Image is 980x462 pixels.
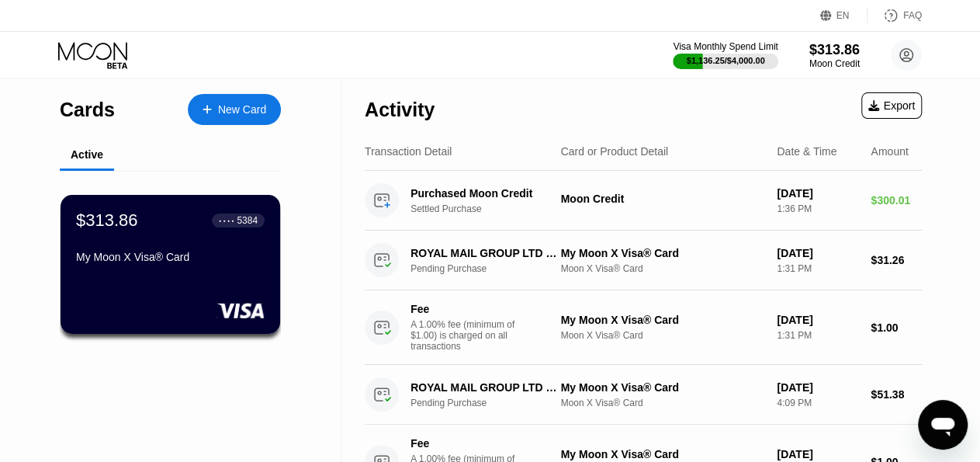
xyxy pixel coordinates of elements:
[188,94,281,125] div: New Card
[687,56,765,65] div: $1,136.25 / $4,000.00
[410,247,564,259] div: ROYAL MAIL GROUP LTD CHESTERFIELD GB
[673,41,777,69] div: Visa Monthly Spend Limit$1,136.25/$4,000.00
[871,145,908,158] div: Amount
[560,398,764,408] div: Moon X Visa® Card
[410,203,576,214] div: Settled Purchase
[410,437,519,450] div: Fee
[560,247,764,259] div: My Moon X Visa® Card
[365,145,452,158] div: Transaction Detail
[871,254,922,266] div: $31.26
[777,247,858,259] div: [DATE]
[410,263,576,274] div: Pending Purchase
[76,210,138,231] div: $313.86
[871,194,922,207] div: $300.01
[61,195,280,334] div: $313.86● ● ● ●5384My Moon X Visa® Card
[871,321,922,334] div: $1.00
[903,10,922,21] div: FAQ
[560,193,764,205] div: Moon Credit
[777,145,836,158] div: Date & Time
[777,187,858,200] div: [DATE]
[777,381,858,394] div: [DATE]
[777,263,858,274] div: 1:31 PM
[809,42,860,58] div: $313.86
[777,203,858,214] div: 1:36 PM
[836,10,850,21] div: EN
[861,92,922,119] div: Export
[410,319,527,352] div: A 1.00% fee (minimum of $1.00) is charged on all transactions
[560,330,764,341] div: Moon X Visa® Card
[365,290,922,365] div: FeeA 1.00% fee (minimum of $1.00) is charged on all transactionsMy Moon X Visa® CardMoon X Visa® ...
[365,231,922,290] div: ROYAL MAIL GROUP LTD CHESTERFIELD GBPending PurchaseMy Moon X Visa® CardMoon X Visa® Card[DATE]1:...
[60,99,115,121] div: Cards
[777,314,858,326] div: [DATE]
[560,314,764,326] div: My Moon X Visa® Card
[410,187,564,200] div: Purchased Moon Credit
[820,8,867,23] div: EN
[237,215,258,226] div: 5384
[71,148,103,161] div: Active
[560,448,764,460] div: My Moon X Visa® Card
[918,400,968,450] iframe: Button to launch messaging window
[867,8,922,23] div: FAQ
[218,103,266,116] div: New Card
[410,381,564,394] div: ROYAL MAIL GROUP LTD CHESTERFIELD GB
[560,145,668,158] div: Card or Product Detail
[219,218,234,223] div: ● ● ● ●
[410,398,576,408] div: Pending Purchase
[777,448,858,460] div: [DATE]
[777,398,858,408] div: 4:09 PM
[410,303,519,315] div: Fee
[365,99,435,121] div: Activity
[809,58,860,69] div: Moon Credit
[76,251,265,263] div: My Moon X Visa® Card
[809,42,860,69] div: $313.86Moon Credit
[365,171,922,231] div: Purchased Moon CreditSettled PurchaseMoon Credit[DATE]1:36 PM$300.01
[868,99,915,112] div: Export
[560,381,764,394] div: My Moon X Visa® Card
[673,41,777,52] div: Visa Monthly Spend Limit
[365,365,922,425] div: ROYAL MAIL GROUP LTD CHESTERFIELD GBPending PurchaseMy Moon X Visa® CardMoon X Visa® Card[DATE]4:...
[560,263,764,274] div: Moon X Visa® Card
[871,388,922,401] div: $51.38
[777,330,858,341] div: 1:31 PM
